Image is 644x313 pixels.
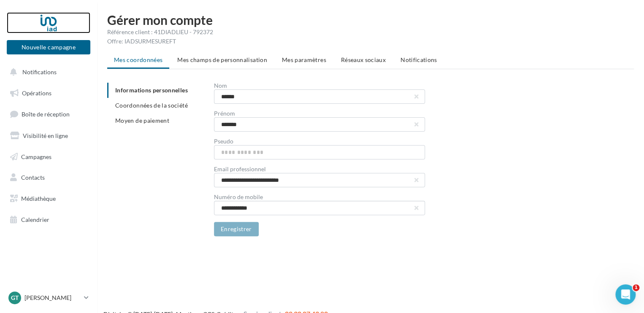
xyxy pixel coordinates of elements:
div: Service-Client de Digitaleo [54,92,131,100]
div: Suivez ce pas à pas et si besoin, écrivez-nous à [12,64,157,84]
span: Calendrier [21,216,49,223]
b: Cliquez sur une fiche [32,222,102,229]
span: Mes champs de personnalisation [177,56,267,63]
div: Offre: IADSURMESUREFT [107,37,634,46]
a: Boîte de réception [5,105,92,123]
div: • Téléphone [32,265,147,274]
span: Mes paramètres [282,56,326,63]
b: "Fiche point de vente" [42,231,116,237]
a: Calendrier [5,211,92,229]
div: Débuter avec la visibilité en ligne [12,33,157,64]
span: Campagnes [21,153,51,160]
div: Référence client : 41DIADLIEU - 792372 [107,28,634,36]
a: Campagnes [5,148,92,166]
span: Opérations [22,89,51,97]
p: Environ 10 minutes [103,112,160,121]
div: Concentrez-vous sur : [32,256,147,265]
a: Opérations [5,84,92,102]
img: Profile image for Service-Client [38,89,51,103]
a: Visibilité en ligne [5,127,92,145]
div: Nom [214,83,425,89]
div: Pseudo [214,138,425,144]
div: Mettre des fiches points de vente à jour [32,148,143,165]
button: Enregistrer [214,222,259,236]
p: 3 étapes [8,112,34,121]
span: Médiathèque [21,195,56,202]
span: Moyen de paiement [115,117,169,124]
a: Médiathèque [5,190,92,208]
span: GT [11,294,19,302]
div: Numéro de mobile [214,194,425,200]
div: Fermer [148,4,163,19]
span: Boîte de réception [22,111,70,118]
span: Visibilité en ligne [23,132,68,139]
span: Réseaux sociaux [341,56,386,63]
b: "Visibilité en ligne" [77,169,141,175]
span: Contacts [21,174,45,181]
a: comment optimiser votre fiche point de vente. [32,195,146,211]
a: [EMAIL_ADDRESS][DOMAIN_NAME] [37,75,155,83]
button: Nouvelle campagne [7,40,90,54]
div: 1Mettre des fiches points de vente à jour [16,145,153,165]
span: Coordonnées de la société [115,102,188,109]
a: Contacts [5,169,92,186]
div: Email professionnel [214,166,425,172]
h1: Gérer mon compte [107,13,634,26]
span: 1 [633,284,639,291]
a: GT [PERSON_NAME] [7,290,90,306]
button: go back [5,3,22,19]
span: Notifications [22,68,57,76]
p: [PERSON_NAME] [24,294,81,302]
div: Depuis l'onglet , retrouvez l'ensemble de vos fiches établissements. Un smiley vous indique [32,168,147,212]
div: Prénom [214,111,425,116]
div: , puis sur pour la modifier. [32,221,147,248]
iframe: Intercom live chat [615,284,636,305]
button: Notifications [5,63,89,81]
span: Notifications [400,56,437,63]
